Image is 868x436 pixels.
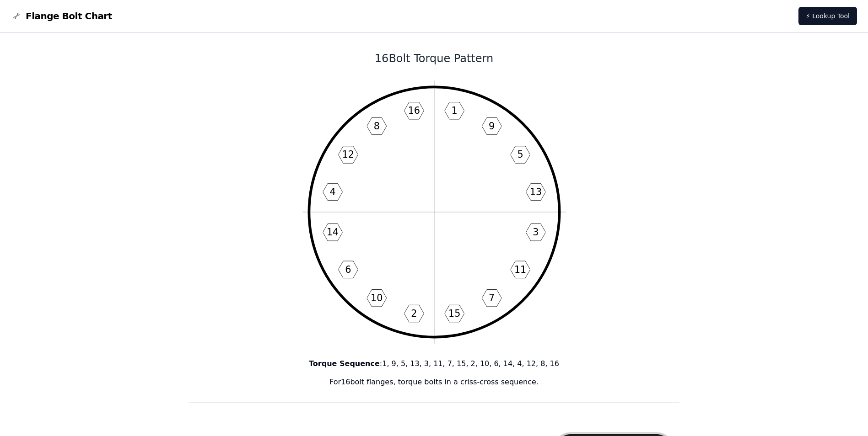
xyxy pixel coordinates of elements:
[489,292,495,303] text: 7
[517,149,523,160] text: 5
[11,11,22,21] img: Flange Bolt Chart Logo
[408,105,420,116] text: 16
[373,121,379,132] text: 8
[11,10,112,22] a: Flange Bolt Chart LogoFlange Bolt Chart
[529,186,541,197] text: 13
[411,308,417,319] text: 2
[514,264,526,275] text: 11
[189,358,680,369] p: : 1, 9, 5, 13, 3, 11, 7, 15, 2, 10, 6, 14, 4, 12, 8, 16
[26,10,112,22] span: Flange Bolt Chart
[798,7,857,25] a: ⚡ Lookup Tool
[489,121,495,132] text: 9
[189,51,680,66] h1: 16 Bolt Torque Pattern
[329,186,335,197] text: 4
[309,359,380,368] b: Torque Sequence
[448,308,460,319] text: 15
[326,227,338,238] text: 14
[189,377,680,388] p: For 16 bolt flanges, torque bolts in a criss-cross sequence.
[345,264,351,275] text: 6
[342,149,354,160] text: 12
[371,292,383,303] text: 10
[533,227,539,238] text: 3
[451,105,457,116] text: 1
